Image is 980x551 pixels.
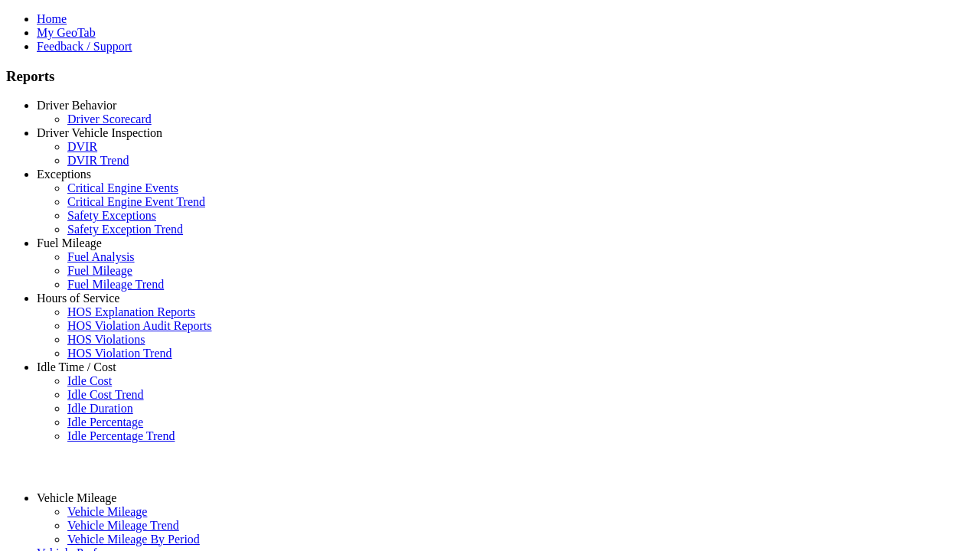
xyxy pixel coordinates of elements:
[67,319,212,332] a: HOS Violation Audit Reports
[67,416,143,429] a: Idle Percentage
[37,168,91,181] a: Exceptions
[67,154,129,167] a: DVIR Trend
[67,305,195,318] a: HOS Explanation Reports
[67,402,133,415] a: Idle Duration
[67,223,183,236] a: Safety Exception Trend
[67,181,178,194] a: Critical Engine Events
[67,264,132,277] a: Fuel Mileage
[37,236,102,249] a: Fuel Mileage
[37,12,67,25] a: Home
[67,347,172,360] a: HOS Violation Trend
[6,68,974,85] h3: Reports
[67,505,147,518] a: Vehicle Mileage
[67,519,179,532] a: Vehicle Mileage Trend
[37,26,96,39] a: My GeoTab
[67,374,112,387] a: Idle Cost
[67,112,152,126] a: Driver Scorecard
[67,209,156,222] a: Safety Exceptions
[37,99,116,112] a: Driver Behavior
[67,333,145,346] a: HOS Violations
[37,126,162,139] a: Driver Vehicle Inspection
[37,292,119,305] a: Hours of Service
[37,360,116,373] a: Idle Time / Cost
[67,195,205,208] a: Critical Engine Event Trend
[67,533,200,546] a: Vehicle Mileage By Period
[37,40,132,53] a: Feedback / Support
[37,491,116,504] a: Vehicle Mileage
[67,140,97,153] a: DVIR
[67,250,135,263] a: Fuel Analysis
[67,278,164,291] a: Fuel Mileage Trend
[67,388,144,401] a: Idle Cost Trend
[67,429,175,442] a: Idle Percentage Trend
